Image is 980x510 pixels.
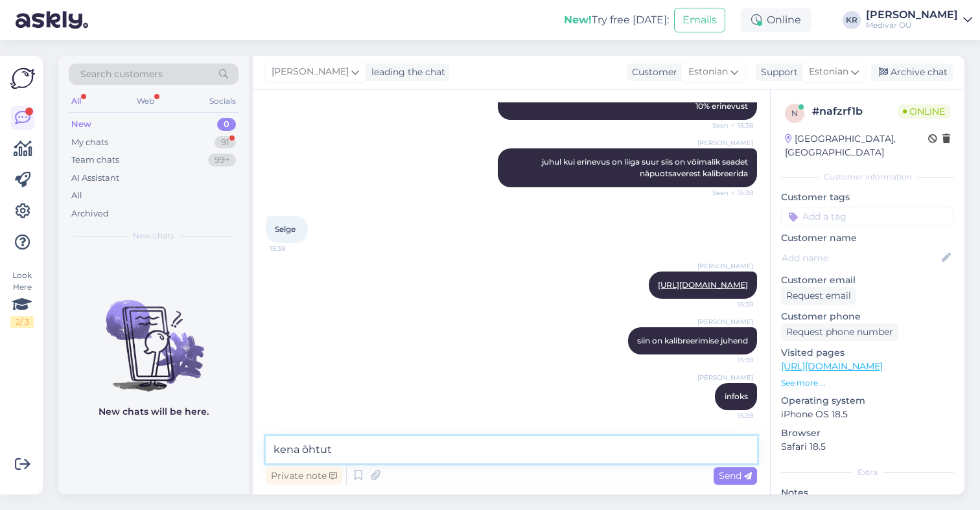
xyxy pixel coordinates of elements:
[866,10,972,30] a: [PERSON_NAME]Medivar OÜ
[705,188,753,198] span: Seen ✓ 15:38
[697,373,753,382] span: [PERSON_NAME]
[674,8,725,32] button: Emails
[705,121,753,130] span: Seen ✓ 15:38
[782,251,939,265] input: Add name
[542,157,750,178] span: juhul kui erinevus on liiga suur siis on võimalik seadet näpuotsaverest kalibreerida
[564,14,592,26] b: New!
[843,11,861,29] div: KR
[270,244,318,253] span: 15:38
[781,440,954,454] p: Safari 18.5
[637,336,748,345] span: siin on kalibreerimise juhend
[781,426,954,440] p: Browser
[781,191,954,204] p: Customer tags
[217,118,236,131] div: 0
[71,154,119,167] div: Team chats
[898,104,950,119] span: Online
[781,408,954,421] p: iPhone OS 18.5
[741,8,811,32] div: Online
[697,317,753,327] span: [PERSON_NAME]
[10,270,34,328] div: Look Here
[71,118,91,131] div: New
[781,360,883,372] a: [URL][DOMAIN_NAME]
[80,67,163,81] span: Search customers
[71,189,82,202] div: All
[705,299,753,309] span: 15:39
[781,323,898,341] div: Request phone number
[781,207,954,226] input: Add a tag
[10,316,34,328] div: 2 / 3
[688,65,728,79] span: Estonian
[781,287,856,305] div: Request email
[627,65,677,79] div: Customer
[781,171,954,183] div: Customer information
[134,93,157,110] div: Web
[208,154,236,167] div: 99+
[71,172,119,185] div: AI Assistant
[866,10,958,20] div: [PERSON_NAME]
[10,66,35,91] img: Askly Logo
[866,20,958,30] div: Medivar OÜ
[275,224,296,234] span: Selge
[99,405,209,419] p: New chats will be here.
[133,230,174,242] span: New chats
[725,391,748,401] span: infoks
[781,486,954,500] p: Notes
[564,12,669,28] div: Try free [DATE]:
[809,65,848,79] span: Estonian
[785,132,928,159] div: [GEOGRAPHIC_DATA], [GEOGRAPHIC_DATA]
[781,394,954,408] p: Operating system
[719,470,752,481] span: Send
[658,280,748,290] a: [URL][DOMAIN_NAME]
[272,65,349,79] span: [PERSON_NAME]
[58,277,249,393] img: No chats
[781,377,954,389] p: See more ...
[705,411,753,421] span: 15:39
[781,346,954,360] p: Visited pages
[705,355,753,365] span: 15:39
[366,65,445,79] div: leading the chat
[69,93,84,110] div: All
[812,104,898,119] div: # nafzrf1b
[207,93,239,110] div: Socials
[781,231,954,245] p: Customer name
[215,136,236,149] div: 91
[781,310,954,323] p: Customer phone
[791,108,798,118] span: n
[266,436,757,463] textarea: kena õhtut
[697,138,753,148] span: [PERSON_NAME]
[871,64,953,81] div: Archive chat
[697,261,753,271] span: [PERSON_NAME]
[781,273,954,287] p: Customer email
[266,467,342,485] div: Private note
[71,207,109,220] div: Archived
[71,136,108,149] div: My chats
[781,467,954,478] div: Extra
[756,65,798,79] div: Support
